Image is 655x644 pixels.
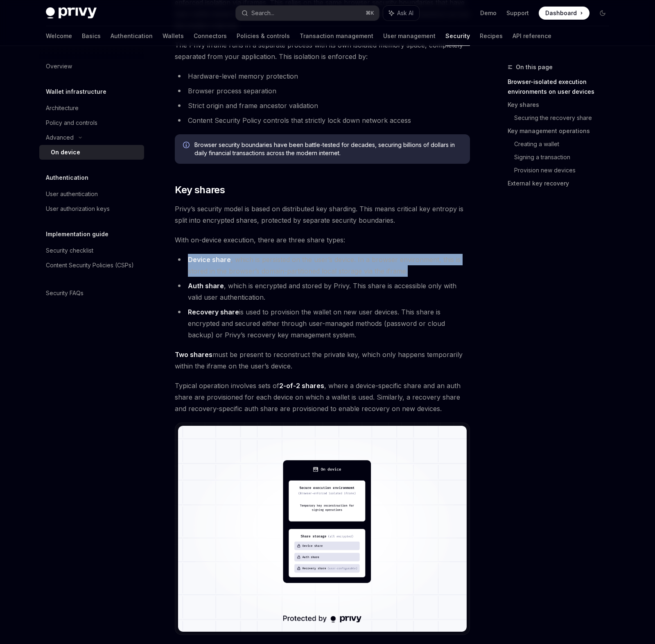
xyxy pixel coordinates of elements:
[188,308,239,316] strong: Recovery share
[251,8,274,18] div: Search...
[383,6,419,20] button: Ask AI
[175,234,470,246] span: With on-device execution, there are three share types:
[188,282,224,290] strong: Auth share
[175,349,470,372] span: must be present to reconstruct the private key, which only happens temporarily within the iframe ...
[480,26,503,46] a: Recipes
[46,26,72,46] a: Welcome
[39,59,144,74] a: Overview
[175,203,470,226] span: Privy’s security model is based on distributed key sharding. This means critical key entropy is s...
[508,124,616,138] a: Key management operations
[175,115,470,126] li: Content Security Policy controls that strictly lock down network access
[178,426,467,632] img: Wallet key shares in on-device execution
[175,85,470,97] li: Browser process separation
[194,26,227,46] a: Connectors
[514,138,616,151] a: Creating a wallet
[39,145,144,160] a: On device
[188,255,231,264] strong: Device share
[445,26,470,46] a: Security
[46,189,98,199] div: User authentication
[506,9,529,17] a: Support
[397,9,413,17] span: Ask AI
[175,350,212,359] strong: Two shares
[46,260,134,270] div: Content Security Policies (CSPs)
[46,173,88,183] h5: Authentication
[175,183,225,197] span: Key shares
[39,115,144,130] a: Policy and controls
[194,141,462,157] span: Browser security boundaries have been battle-tested for decades, securing billions of dollars in ...
[279,382,324,390] strong: 2-of-2 shares
[46,133,74,142] div: Advanced
[175,39,470,62] span: The Privy iframe runs in a separate process with its own isolated memory space, completely separa...
[508,177,616,190] a: External key recovery
[539,7,589,20] a: Dashboard
[596,7,609,20] button: Toggle dark mode
[175,254,470,277] li: , which is persisted on the user’s device. In a browser environment, this is stored in the browse...
[46,87,106,97] h5: Wallet infrastructure
[508,75,616,98] a: Browser-isolated execution environments on user devices
[175,280,470,303] li: , which is encrypted and stored by Privy. This share is accessible only with valid user authentic...
[183,142,191,150] svg: Info
[39,201,144,216] a: User authorization keys
[46,103,79,113] div: Architecture
[46,7,97,19] img: dark logo
[514,164,616,177] a: Provision new devices
[82,26,101,46] a: Basics
[383,26,436,46] a: User management
[46,229,108,239] h5: Implementation guide
[46,246,93,255] div: Security checklist
[39,286,144,301] a: Security FAQs
[175,306,470,341] li: is used to provision the wallet on new user devices. This share is encrypted and secured either t...
[513,26,551,46] a: API reference
[39,258,144,273] a: Content Security Policies (CSPs)
[46,61,72,71] div: Overview
[236,6,379,20] button: Search...⌘K
[175,70,470,82] li: Hardware-level memory protection
[175,380,470,414] span: Typical operation involves sets of , where a device-specific share and an auth share are provisio...
[46,204,110,214] div: User authorization keys
[480,9,497,17] a: Demo
[516,62,553,72] span: On this page
[39,187,144,201] a: User authentication
[237,26,290,46] a: Policies & controls
[163,26,184,46] a: Wallets
[39,243,144,258] a: Security checklist
[514,151,616,164] a: Signing a transaction
[46,118,97,128] div: Policy and controls
[545,9,577,17] span: Dashboard
[175,100,470,111] li: Strict origin and frame ancestor validation
[300,26,373,46] a: Transaction management
[39,101,144,115] a: Architecture
[366,10,374,16] span: ⌘ K
[111,26,153,46] a: Authentication
[514,111,616,124] a: Securing the recovery share
[508,98,616,111] a: Key shares
[51,147,80,157] div: On device
[46,288,84,298] div: Security FAQs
